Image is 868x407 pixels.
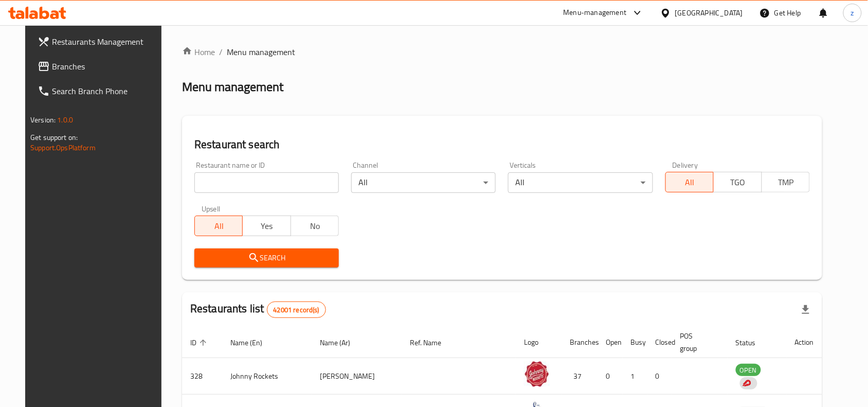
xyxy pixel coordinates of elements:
[219,46,223,58] li: /
[182,358,222,395] td: 328
[199,219,239,234] span: All
[516,327,562,358] th: Logo
[242,216,291,236] button: Yes
[670,175,710,190] span: All
[623,358,647,395] td: 1
[320,337,364,349] span: Name (Ar)
[295,219,335,234] span: No
[29,79,170,103] a: Search Branch Phone
[194,249,339,268] button: Search
[291,216,339,236] button: No
[787,327,822,358] th: Action
[851,7,854,19] span: z
[766,175,806,190] span: TMP
[562,358,598,395] td: 37
[182,46,822,58] nav: breadcrumb
[52,85,162,97] span: Search Branch Phone
[740,377,757,390] div: Indicates that the vendor menu management has been moved to DH Catalog service
[30,141,96,154] a: Support.OpsPlatform
[736,364,761,376] span: OPEN
[203,252,331,264] span: Search
[182,79,283,95] h2: Menu management
[647,358,672,395] td: 0
[57,113,73,127] span: 1.0.0
[190,301,326,318] h2: Restaurants list
[202,205,221,213] label: Upsell
[718,175,757,190] span: TGO
[623,327,647,358] th: Busy
[247,219,286,234] span: Yes
[267,302,326,318] div: Total records count
[30,113,56,127] span: Version:
[713,172,762,192] button: TGO
[680,330,715,355] span: POS group
[562,327,598,358] th: Branches
[665,172,714,192] button: All
[351,172,496,193] div: All
[508,172,653,193] div: All
[194,216,243,236] button: All
[564,7,627,19] div: Menu-management
[736,337,769,349] span: Status
[52,60,162,73] span: Branches
[194,172,339,193] input: Search for restaurant name or ID..
[598,327,623,358] th: Open
[673,162,698,169] label: Delivery
[29,29,170,54] a: Restaurants Management
[736,364,761,376] div: OPEN
[267,305,325,315] span: 42001 record(s)
[312,358,402,395] td: [PERSON_NAME]
[29,54,170,79] a: Branches
[222,358,312,395] td: Johnny Rockets
[742,379,751,388] img: delivery hero logo
[524,361,550,387] img: Johnny Rockets
[598,358,623,395] td: 0
[30,131,78,144] span: Get support on:
[647,327,672,358] th: Closed
[793,297,818,322] div: Export file
[227,46,295,58] span: Menu management
[190,337,210,349] span: ID
[410,337,455,349] span: Ref. Name
[194,137,810,152] h2: Restaurant search
[230,337,276,349] span: Name (En)
[182,46,215,58] a: Home
[762,172,810,192] button: TMP
[675,7,743,19] div: [GEOGRAPHIC_DATA]
[52,36,162,48] span: Restaurants Management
